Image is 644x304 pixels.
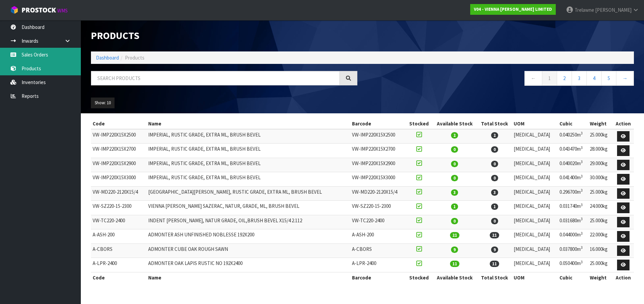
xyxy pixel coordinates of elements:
[477,118,512,129] th: Total Stock
[350,272,406,283] th: Barcode
[558,118,588,129] th: Cubic
[477,272,512,283] th: Total Stock
[450,261,459,267] span: 11
[350,229,406,244] td: A-ASH-200
[406,118,432,129] th: Stocked
[558,186,588,201] td: 0.296700m
[613,118,634,129] th: Action
[451,218,458,224] span: 0
[524,71,542,85] a: ←
[512,144,558,158] td: [MEDICAL_DATA]
[451,132,458,139] span: 2
[588,272,612,283] th: Weight
[147,272,350,283] th: Name
[451,203,458,210] span: 1
[451,161,458,167] span: 0
[581,260,583,264] sup: 3
[91,129,147,144] td: VW-IMP220X15X2500
[350,172,406,187] td: VW-IMP220X15X3000
[558,172,588,187] td: 0.041400m
[350,118,406,129] th: Barcode
[616,71,634,85] a: →
[350,129,406,144] td: VW-IMP220X15X2500
[581,188,583,193] sup: 3
[613,272,634,283] th: Action
[432,118,477,129] th: Available Stock
[91,201,147,215] td: VW-SZ220-15-2300
[558,272,588,283] th: Cubic
[581,159,583,164] sup: 3
[367,71,634,87] nav: Page navigation
[147,144,350,158] td: IMPERIAL, RUSTIC GRADE, EXTRA ML, BRUSH BEVEL
[512,258,558,272] td: [MEDICAL_DATA]
[91,158,147,172] td: VW-IMP220X15X2900
[588,172,612,187] td: 30.000kg
[588,186,612,201] td: 25.000kg
[491,203,498,210] span: 1
[450,232,459,238] span: 21
[91,272,147,283] th: Code
[406,272,432,283] th: Stocked
[558,129,588,144] td: 0.040250m
[588,201,612,215] td: 24.000kg
[451,246,458,253] span: 9
[147,215,350,229] td: INDENT [PERSON_NAME], NATUR GRADE, OIL,BRUSH BEVEL X15/4 2.112
[512,215,558,229] td: [MEDICAL_DATA]
[147,201,350,215] td: VIENNA [PERSON_NAME] SAZERAC, NATUR, GRADE, ML, BRUSH BEVEL
[491,218,498,224] span: 0
[147,229,350,244] td: ADMONTER ASH UNFINISHED NOBLESSE 192X200
[491,146,498,153] span: 0
[542,71,557,85] a: 1
[581,245,583,250] sup: 3
[572,71,587,85] a: 3
[96,54,119,61] a: Dashboard
[512,243,558,258] td: [MEDICAL_DATA]
[57,7,68,14] small: WMS
[558,158,588,172] td: 0.040020m
[350,158,406,172] td: VW-IMP220X15X2900
[491,132,498,139] span: 2
[350,144,406,158] td: VW-IMP220X15X2700
[512,172,558,187] td: [MEDICAL_DATA]
[10,6,19,14] img: cube-alt.png
[581,231,583,236] sup: 3
[490,261,499,267] span: 11
[512,129,558,144] td: [MEDICAL_DATA]
[558,201,588,215] td: 0.031740m
[22,6,56,14] span: ProStock
[432,272,477,283] th: Available Stock
[491,161,498,167] span: 0
[575,7,594,13] span: Trelawne
[147,129,350,144] td: IMPERIAL, RUSTIC GRADE, EXTRA ML, BRUSH BEVEL
[91,243,147,258] td: A-CBORS
[558,243,588,258] td: 0.037800m
[581,217,583,221] sup: 3
[588,229,612,244] td: 22.000kg
[147,172,350,187] td: IMPERIAL, RUSTIC GRADE, EXTRA ML, BRUSH BEVEL
[91,30,357,41] h1: Products
[588,118,612,129] th: Weight
[588,243,612,258] td: 16.000kg
[91,118,147,129] th: Code
[91,98,115,108] button: Show: 10
[147,258,350,272] td: ADMONTER OAK LAPIS RUSTIC NO 192X2400
[588,144,612,158] td: 28.000kg
[588,258,612,272] td: 25.000kg
[581,131,583,136] sup: 3
[581,174,583,179] sup: 3
[451,175,458,181] span: 0
[491,175,498,181] span: 0
[350,258,406,272] td: A-LPR-2400
[557,71,572,85] a: 2
[581,202,583,207] sup: 3
[91,258,147,272] td: A-LPR-2400
[350,186,406,201] td: VW-MD220-2120X15/4
[588,129,612,144] td: 25.000kg
[474,6,552,12] strong: V04 - VIENNA [PERSON_NAME] LIMITED
[558,258,588,272] td: 0.050400m
[601,71,616,85] a: 5
[91,229,147,244] td: A-ASH-200
[451,146,458,153] span: 0
[147,158,350,172] td: IMPERIAL, RUSTIC GRADE, EXTRA ML, BRUSH BEVEL
[91,172,147,187] td: VW-IMP220X15X3000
